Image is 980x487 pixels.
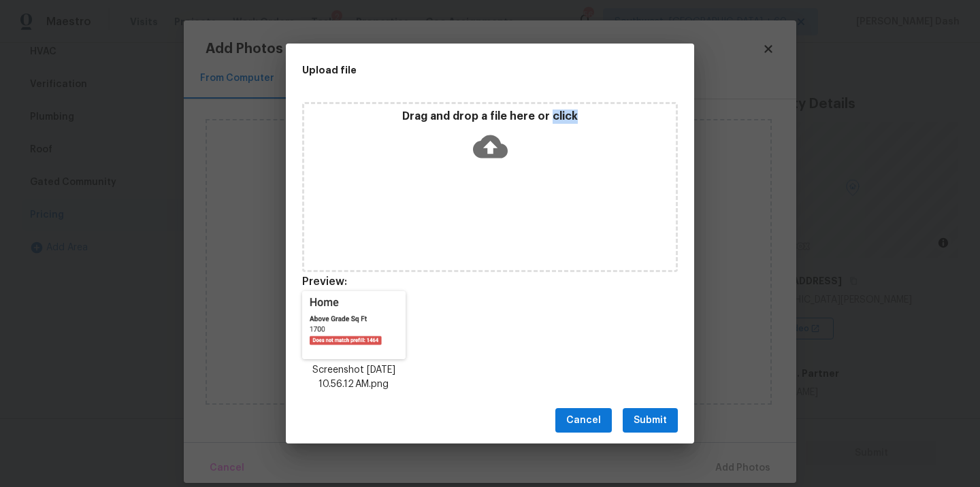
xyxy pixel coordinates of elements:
img: 49ufu18gSRuAAAAAElFTkSuQmCC [302,291,406,359]
p: Drag and drop a file here or click [304,110,676,124]
p: Screenshot [DATE] 10.56.12 AM.png [302,363,406,392]
span: Cancel [566,412,601,429]
span: Submit [634,412,667,429]
button: Cancel [555,408,612,433]
h2: Upload file [302,63,617,78]
button: Submit [623,408,678,433]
